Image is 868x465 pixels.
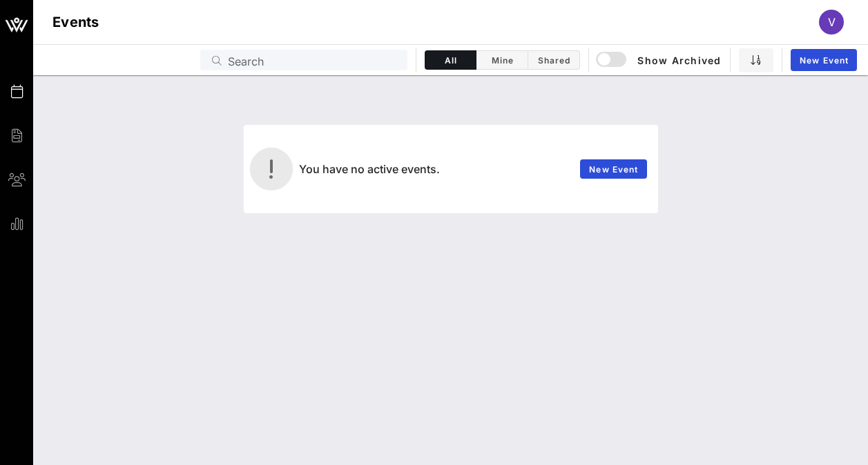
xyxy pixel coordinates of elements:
button: Show Archived [597,48,722,72]
span: New Event [588,164,638,175]
h1: Events [52,11,99,33]
span: New Event [799,55,849,66]
a: New Event [580,159,647,179]
span: You have no active events. [299,162,440,176]
span: All [434,55,467,66]
span: Show Archived [598,52,721,68]
span: Mine [485,55,519,66]
button: Mine [476,50,528,70]
a: New Event [791,49,857,71]
span: V [828,15,836,29]
button: Shared [528,50,580,70]
div: V [819,10,844,34]
span: Shared [537,55,571,66]
button: All [425,50,476,70]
